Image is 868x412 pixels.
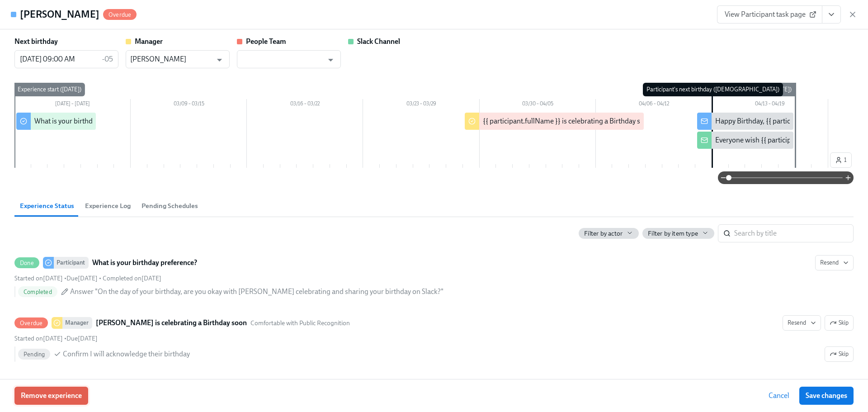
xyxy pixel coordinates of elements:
span: Filter by actor [584,229,623,238]
div: Participant [54,257,89,269]
strong: Slack Channel [357,37,400,46]
span: Overdue [103,11,137,18]
div: Experience end ([DATE]) [726,83,795,96]
span: Due [DATE] [66,335,98,342]
div: 03/30 – 04/05 [480,99,596,111]
div: What is your birthday preference? [34,116,137,126]
a: View Participant task page [717,5,822,24]
div: • • [14,274,161,283]
div: • [14,334,98,343]
span: Friday, March 7th 2025, 9:00 am [66,275,98,282]
span: Completed [18,289,57,295]
div: Manager [62,317,92,329]
span: View Participant task page [725,10,815,19]
strong: [PERSON_NAME] is celebrating a Birthday soon [96,317,247,328]
span: Experience Status [20,201,74,211]
button: DoneParticipantWhat is your birthday preference?Started on[DATE] •Due[DATE] • Completed on[DATE]C... [815,255,854,270]
span: Pending Schedules [142,201,198,211]
span: Resend [820,258,849,267]
span: Cancel [769,391,789,400]
span: Skip [830,350,849,359]
button: Save changes [799,387,854,405]
span: Done [14,260,39,266]
div: 04/06 – 04/12 [596,99,712,111]
button: Open [324,53,338,67]
div: 03/09 – 03/15 [131,99,247,111]
button: OverdueManager[PERSON_NAME] is celebrating a Birthday soonComfortable with Public RecognitionRese... [825,346,854,362]
span: 1 [835,156,847,165]
div: Participant's next birthday ([DEMOGRAPHIC_DATA]) [643,83,783,96]
span: Sunday, March 30th 2025, 9:01 am [14,335,63,342]
span: Sunday, March 2nd 2025, 9:01 am [14,275,63,282]
button: Filter by actor [579,228,639,239]
div: 03/23 – 03/29 [363,99,479,111]
h4: [PERSON_NAME] [20,8,99,21]
div: {{ participant.fullName }} is celebrating a Birthday soon [483,116,652,126]
div: 04/13 – 04/19 [712,99,828,111]
button: View task page [822,5,841,24]
span: Confirm I will acknowledge their birthday [63,349,190,359]
button: Open [212,53,226,67]
strong: Manager [135,37,163,46]
span: Overdue [14,320,48,327]
div: 03/16 – 03/22 [247,99,363,111]
span: Filter by item type [648,229,698,238]
button: Remove experience [14,387,88,405]
strong: What is your birthday preference? [92,257,197,268]
p: -05 [102,54,113,64]
span: This task uses the "Comfortable with Public Recognition" audience [250,319,350,327]
span: Pending [18,351,50,358]
div: Happy Birthday, {{ participant.firstName }} [715,116,846,126]
button: OverdueManager[PERSON_NAME] is celebrating a Birthday soonComfortable with Public RecognitionRese... [825,315,854,331]
div: [DATE] – [DATE] [14,99,131,111]
button: Cancel [762,387,796,405]
input: Search by title [734,224,854,242]
button: OverdueManager[PERSON_NAME] is celebrating a Birthday soonComfortable with Public RecognitionSkip... [783,315,821,331]
label: Next birthday [14,37,58,47]
button: Filter by item type [642,228,714,239]
span: Answer "On the day of your birthday, are you okay with [PERSON_NAME] celebrating and sharing your... [70,287,443,297]
span: Resend [788,318,816,327]
span: Experience Log [85,201,131,211]
span: Skip [830,318,849,327]
div: Experience start ([DATE]) [14,83,85,96]
span: Save changes [806,391,847,400]
span: Monday, March 3rd 2025, 9:24 am [103,275,161,282]
strong: People Team [246,37,286,46]
button: 1 [830,152,852,168]
span: Remove experience [21,391,82,400]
